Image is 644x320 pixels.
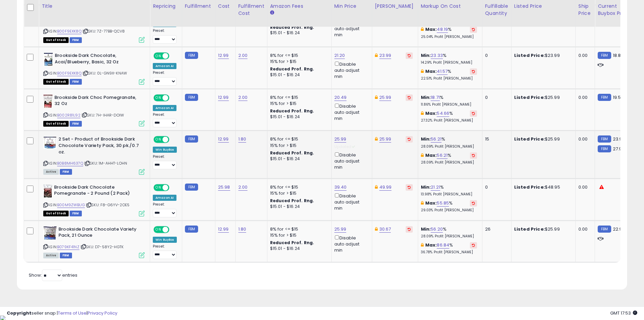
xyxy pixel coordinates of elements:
a: 12.99 [218,226,229,233]
small: FBM [598,135,611,143]
a: 56.21 [437,152,448,159]
span: 2025-09-17 17:53 GMT [610,310,637,316]
div: 8% for <= $15 [270,52,326,59]
p: 28.09% Profit [PERSON_NAME] [421,234,477,239]
div: 8% for <= $15 [270,184,326,190]
div: 0 [485,184,506,190]
a: 39.40 [334,184,347,191]
b: Max: [425,152,437,158]
div: Amazon AI [153,195,176,201]
div: 0.00 [578,184,590,190]
div: Preset: [153,244,177,259]
i: This overrides the store level max markup for this listing [421,153,424,157]
div: ASIN: [43,94,145,126]
a: 25.98 [218,184,230,191]
b: Min: [421,52,431,59]
div: % [421,242,477,255]
img: 51qwNB9A-sL._SL40_.jpg [43,136,57,149]
small: FBM [185,94,198,101]
div: 8% for <= $15 [270,94,326,101]
span: 27.99 [613,146,625,152]
a: 18.71 [431,94,440,101]
div: Current Buybox Price [598,3,633,17]
small: FBM [185,226,198,233]
span: Show: entries [29,272,77,278]
b: Reduced Prof. Rng. [270,66,314,72]
div: 0 [485,52,506,59]
div: Preset: [153,112,177,128]
span: ON [154,95,163,101]
small: FBM [185,52,198,59]
small: FBM [598,226,611,233]
small: FBM [185,184,198,191]
div: 15% for > $15 [270,190,326,196]
div: [PERSON_NAME] [375,3,415,10]
div: $15.01 - $16.24 [270,156,326,162]
div: Win BuyBox [153,147,177,153]
span: FBM [70,211,82,216]
p: 22.51% Profit [PERSON_NAME] [421,76,477,81]
div: Amazon AI [153,105,176,111]
a: Privacy Policy [88,310,117,316]
div: 0.00 [578,226,590,232]
a: 56.20 [431,226,443,233]
span: All listings that are currently out of stock and unavailable for purchase on Amazon [43,79,69,85]
a: 56.21 [431,136,442,143]
span: All listings that are currently out of stock and unavailable for purchase on Amazon [43,37,69,43]
b: Max: [425,110,437,116]
span: OFF [168,185,179,190]
span: | SKU: 1M-AHHT-LOHN [84,161,127,166]
span: FBM [70,79,82,85]
div: ASIN: [43,10,145,42]
a: 1.80 [238,136,246,143]
div: Disable auto adjust min [334,60,367,80]
p: 27.32% Profit [PERSON_NAME] [421,118,477,123]
span: OFF [168,227,179,232]
a: B00F9EXK8Q [57,70,81,76]
b: Listed Price: [514,94,545,101]
small: FBM [598,145,611,152]
span: OFF [168,137,179,143]
a: 49.99 [379,184,392,191]
a: 21.21 [431,184,440,191]
b: Reduced Prof. Rng. [270,24,314,30]
b: Listed Price: [514,184,545,190]
img: 51qTcIPtMfL._SL40_.jpg [43,184,52,198]
a: Terms of Use [58,310,87,316]
a: 23.33 [431,52,443,59]
p: 11.86% Profit [PERSON_NAME] [421,102,477,107]
a: 86.84 [437,242,449,249]
b: Brookside Dark Choc Pomegranate, 32 Oz [54,94,137,109]
div: $23.99 [514,52,570,59]
div: $15.01 - $16.24 [270,30,326,36]
span: Updated [334,144,355,149]
div: Preset: [153,28,177,44]
a: 2.00 [238,52,248,59]
b: Max: [425,26,437,33]
span: All listings currently available for purchase on Amazon [43,169,59,175]
div: 26 [485,226,506,232]
b: Max: [425,200,437,206]
div: $15.01 - $16.24 [270,204,326,210]
b: Brookside Dark Chocolate Variety Pack, 21 Ounce [58,226,141,240]
small: FBM [598,52,611,59]
a: 41.57 [437,68,448,75]
span: 18.82 [613,52,624,59]
div: Title [42,3,147,10]
p: 28.09% Profit [PERSON_NAME] [421,144,477,149]
span: FBM [60,169,72,175]
div: Preset: [153,70,177,86]
div: 8% for <= $15 [270,136,326,142]
p: 13.98% Profit [PERSON_NAME] [421,192,477,197]
div: Fulfillable Quantity [485,3,508,17]
a: 54.66 [437,110,449,117]
a: 23.99 [379,52,391,59]
a: 2.00 [238,94,248,101]
a: 12.99 [218,94,229,101]
div: 15% for > $15 [270,232,326,238]
img: 51k0WJjrTtL._SL40_.jpg [43,94,53,108]
div: 0.00 [578,136,590,142]
div: 0 [485,94,506,101]
a: B00F9EXK8Q [57,28,81,34]
div: $25.99 [514,136,570,142]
